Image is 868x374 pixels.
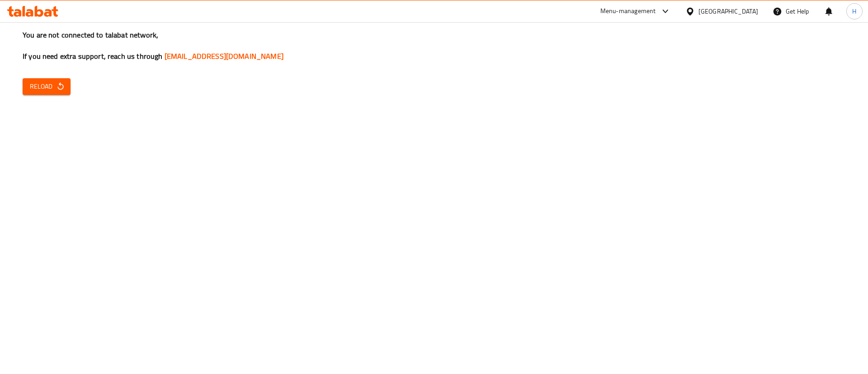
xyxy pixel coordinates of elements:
h3: You are not connected to talabat network, If you need extra support, reach us through [23,30,845,62]
a: [EMAIL_ADDRESS][DOMAIN_NAME] [165,49,283,63]
div: Menu-management [600,6,656,17]
span: Reload [30,81,63,92]
button: Reload [23,78,71,95]
div: [GEOGRAPHIC_DATA] [698,6,758,16]
span: H [852,6,856,16]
